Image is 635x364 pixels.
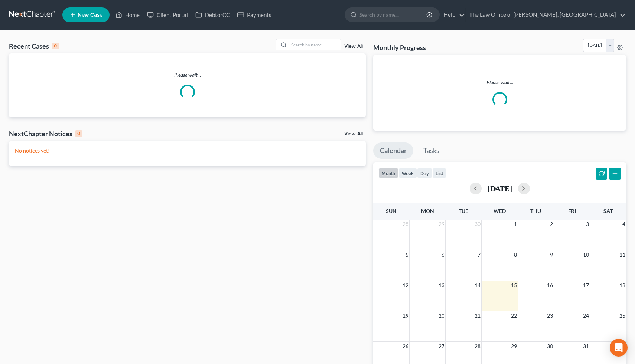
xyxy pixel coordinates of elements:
a: View All [344,131,363,137]
p: Please wait... [9,71,366,79]
span: 20 [438,311,445,320]
span: 19 [402,311,409,320]
span: Tue [459,208,468,214]
p: No notices yet! [15,147,360,154]
span: 9 [549,250,554,259]
span: 18 [619,281,626,290]
button: week [398,168,417,178]
span: 14 [474,281,481,290]
span: Wed [494,208,506,214]
a: Home [112,8,143,22]
span: 3 [585,220,590,229]
span: 11 [619,250,626,259]
span: 10 [582,250,590,259]
span: 25 [619,311,626,320]
button: month [378,168,398,178]
span: 28 [474,342,481,351]
span: 23 [546,311,554,320]
p: Please wait... [379,79,620,86]
span: 29 [438,220,445,229]
span: 22 [510,311,518,320]
div: NextChapter Notices [9,129,82,138]
div: Recent Cases [9,42,59,50]
a: Help [440,8,465,22]
span: 30 [546,342,554,351]
a: The Law Office of [PERSON_NAME], [GEOGRAPHIC_DATA] [466,8,626,22]
button: day [417,168,432,178]
span: 13 [438,281,445,290]
div: 0 [75,130,82,137]
span: Sun [386,208,397,214]
span: 7 [477,250,481,259]
span: Thu [530,208,541,214]
h3: Monthly Progress [373,43,426,52]
a: DebtorCC [192,8,234,22]
span: 31 [582,342,590,351]
span: New Case [78,12,102,18]
span: 8 [513,250,518,259]
span: 29 [510,342,518,351]
span: 16 [546,281,554,290]
span: 28 [402,220,409,229]
a: View All [344,44,363,49]
span: 21 [474,311,481,320]
input: Search by name... [359,8,427,22]
span: 12 [402,281,409,290]
span: 1 [513,220,518,229]
div: Open Intercom Messenger [610,339,628,357]
a: Payments [234,8,275,22]
a: Calendar [373,142,413,159]
span: 5 [405,250,409,259]
span: Mon [421,208,434,214]
h2: [DATE] [488,184,512,192]
span: 26 [402,342,409,351]
span: Fri [568,208,576,214]
span: 2 [549,220,554,229]
div: 0 [52,43,59,49]
span: 27 [438,342,445,351]
span: 15 [510,281,518,290]
span: Sat [603,208,613,214]
span: 4 [622,220,626,229]
span: 30 [474,220,481,229]
span: 24 [582,311,590,320]
a: Tasks [417,142,446,159]
input: Search by name... [289,39,341,50]
span: 6 [441,250,445,259]
a: Client Portal [143,8,192,22]
span: 17 [582,281,590,290]
button: list [432,168,446,178]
